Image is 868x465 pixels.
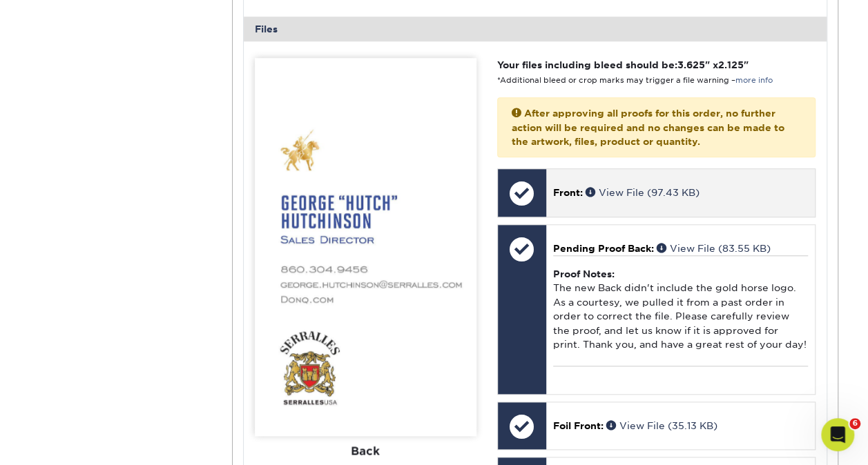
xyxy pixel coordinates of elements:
span: Pending Proof Back: [553,243,654,254]
a: more info [735,76,773,85]
iframe: Intercom live chat [821,418,854,451]
div: Files [244,17,827,41]
span: Front: [553,187,583,198]
a: View File (35.13 KB) [606,420,717,431]
iframe: Google Customer Reviews [3,423,117,460]
small: *Additional bleed or crop marks may trigger a file warning – [497,76,773,85]
a: View File (83.55 KB) [657,243,771,254]
strong: After approving all proofs for this order, no further action will be required and no changes can ... [512,108,784,147]
span: 3.625 [677,59,705,70]
div: The new Back didn't include the gold horse logo. As a courtesy, we pulled it from a past order in... [553,255,808,366]
a: View File (97.43 KB) [586,187,700,198]
span: 6 [849,418,860,429]
span: 2.125 [718,59,744,70]
span: Foil Front: [553,420,604,431]
strong: Proof Notes: [553,268,615,279]
strong: Your files including bleed should be: " x " [497,59,749,70]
